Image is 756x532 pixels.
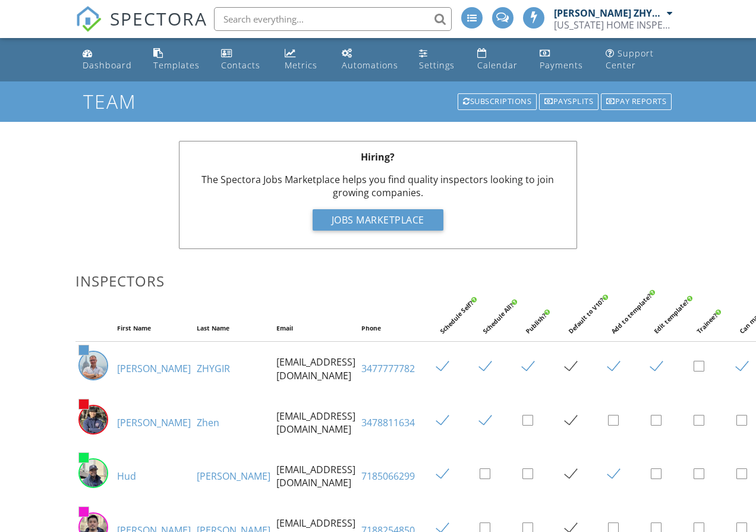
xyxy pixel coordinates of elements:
[342,59,398,71] div: Automations
[114,315,194,342] th: First Name
[313,216,443,229] a: Jobs Marketplace
[110,6,207,31] span: SPECTORA
[197,470,270,483] a: [PERSON_NAME]
[361,362,415,375] a: 3477777782
[117,416,191,429] a: [PERSON_NAME]
[273,396,358,449] td: [EMAIL_ADDRESS][DOMAIN_NAME]
[313,209,443,231] div: Jobs Marketplace
[83,59,132,71] div: Dashboard
[554,7,664,19] div: [PERSON_NAME] ZHYGIR
[458,93,537,110] div: Subscriptions
[188,173,568,200] p: The Spectora Jobs Marketplace helps you find quality inspectors looking to join growing companies.
[78,43,139,77] a: Dashboard
[609,262,682,335] div: Add to template?
[539,93,598,110] div: Paysplits
[117,470,136,483] a: Hud
[273,342,358,396] td: [EMAIL_ADDRESS][DOMAIN_NAME]
[75,16,207,41] a: SPECTORA
[197,416,219,429] a: Zhen
[472,43,525,77] a: Calendar
[414,43,463,77] a: Settings
[361,416,415,429] a: 3478811634
[358,315,418,342] th: Phone
[216,43,270,77] a: Contacts
[153,59,200,71] div: Templates
[337,43,405,77] a: Automations (Advanced)
[188,150,568,163] p: Hiring?
[83,91,673,112] h1: Team
[194,315,273,342] th: Last Name
[149,43,207,77] a: Templates
[566,262,640,335] div: Default to V10?
[117,362,191,375] a: [PERSON_NAME]
[221,59,260,71] div: Contacts
[477,59,518,71] div: Calendar
[601,93,672,110] div: Pay reports
[361,470,415,483] a: 7185066299
[280,43,328,77] a: Metrics
[652,262,725,335] div: Edit template?
[78,405,108,435] img: img_1465.jpg
[75,6,102,32] img: The Best Home Inspection Software - Spectora
[273,315,358,342] th: Email
[535,43,591,77] a: Payments
[601,43,678,77] a: Support Center
[524,262,597,335] div: Publish?
[438,262,511,335] div: Schedule Self?
[214,7,452,31] input: Search everything...
[285,59,317,71] div: Metrics
[273,449,358,503] td: [EMAIL_ADDRESS][DOMAIN_NAME]
[606,48,654,71] div: Support Center
[600,92,673,111] a: Pay reports
[197,362,230,375] a: ZHYGIR
[419,59,455,71] div: Settings
[78,458,108,488] img: img_31691.jpg
[481,262,554,335] div: Schedule All?
[540,59,583,71] div: Payments
[554,19,673,31] div: NEW YORK HOME INSPECTIONS
[78,351,108,380] img: img_58301.jpg
[456,92,538,111] a: Subscriptions
[75,273,681,289] h3: Inspectors
[538,92,600,111] a: Paysplits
